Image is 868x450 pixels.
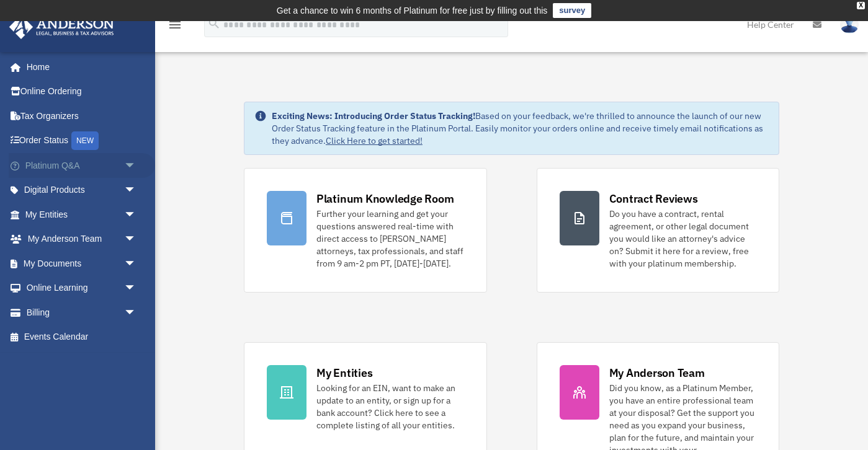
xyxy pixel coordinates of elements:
div: Get a chance to win 6 months of Platinum for free just by filling out this [277,3,548,18]
a: Home [9,55,149,79]
div: Further your learning and get your questions answered real-time with direct access to [PERSON_NAM... [316,208,464,270]
div: Based on your feedback, we're thrilled to announce the launch of our new Order Status Tracking fe... [272,110,769,147]
a: survey [553,3,591,18]
img: Anderson Advisors Platinum Portal [6,15,118,39]
div: close [857,2,865,9]
a: My Anderson Teamarrow_drop_down [9,227,155,252]
a: My Documentsarrow_drop_down [9,251,155,276]
span: arrow_drop_down [124,178,149,203]
a: My Entitiesarrow_drop_down [9,202,155,227]
i: menu [168,17,182,32]
div: Do you have a contract, rental agreement, or other legal document you would like an attorney's ad... [609,208,757,270]
div: My Entities [316,365,372,381]
span: arrow_drop_down [124,300,149,325]
a: Online Learningarrow_drop_down [9,276,155,301]
div: Platinum Knowledge Room [316,191,454,206]
span: arrow_drop_down [124,153,149,179]
a: Digital Productsarrow_drop_down [9,178,155,203]
span: arrow_drop_down [124,276,149,301]
a: Contract Reviews Do you have a contract, rental agreement, or other legal document you would like... [537,168,780,293]
span: arrow_drop_down [124,227,149,252]
img: User Pic [840,15,859,33]
div: My Anderson Team [609,365,705,381]
i: search [207,17,221,30]
a: Tax Organizers [9,104,155,128]
a: Platinum Knowledge Room Further your learning and get your questions answered real-time with dire... [244,168,487,293]
strong: Exciting News: Introducing Order Status Tracking! [272,110,475,121]
span: arrow_drop_down [124,202,149,227]
span: arrow_drop_down [124,251,149,276]
a: Online Ordering [9,79,155,104]
div: NEW [71,131,99,150]
a: Billingarrow_drop_down [9,300,155,325]
a: Platinum Q&Aarrow_drop_down [9,153,155,178]
a: Events Calendar [9,325,155,350]
a: Click Here to get started! [326,135,423,146]
a: Order StatusNEW [9,128,155,154]
a: menu [168,22,182,32]
div: Looking for an EIN, want to make an update to an entity, or sign up for a bank account? Click her... [316,382,464,431]
div: Contract Reviews [609,191,698,206]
